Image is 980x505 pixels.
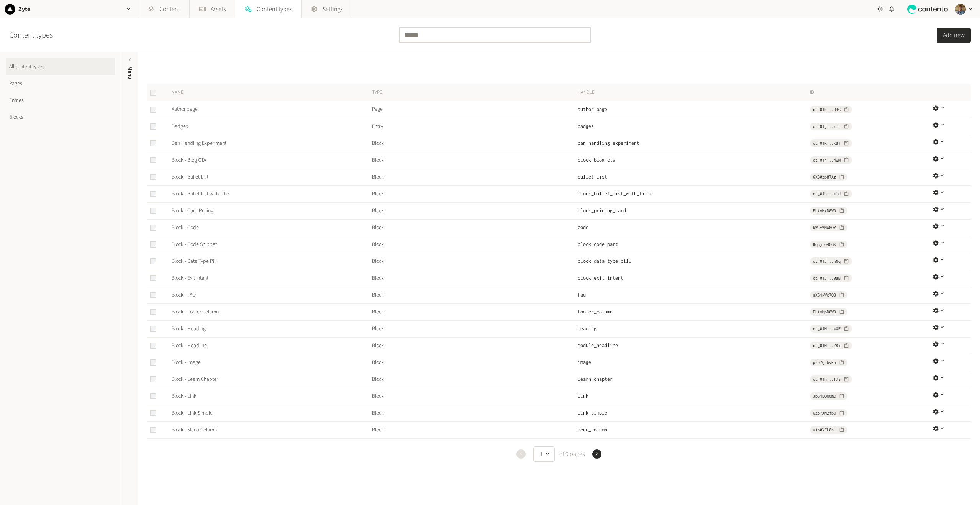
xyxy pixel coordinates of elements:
[813,258,841,265] span: ct_01J...hNq
[578,427,607,433] span: menu_column
[172,342,207,349] a: Block - Headline
[955,4,966,15] img: Péter Soltész
[810,190,852,198] button: ct_01h...m1d
[578,292,586,298] span: faq
[578,123,594,129] span: badges
[172,156,206,164] a: Block - Blog CTA
[172,426,217,434] a: Block - Menu Column
[6,58,115,75] a: All content types
[937,28,971,43] button: Add new
[578,359,591,365] span: image
[172,139,226,147] a: Ban Handling Experiment
[813,426,836,433] span: oAp0VJL0nL
[9,30,53,41] h2: Content types
[813,359,836,366] span: pZo7Q4bvkn
[578,326,597,331] span: heading
[172,105,198,113] a: Author page
[810,123,852,130] button: ct_01j...rTr
[257,5,292,14] span: Content types
[810,207,847,215] button: ELAvMxD0W9
[810,84,932,101] th: ID
[172,375,218,383] a: Block - Learn Chapter
[578,174,607,180] span: bullet_list
[578,157,615,163] span: block_blog_cta
[172,173,208,181] a: Block - Bullet List
[578,241,618,247] span: block_code_part
[372,320,578,337] td: Block
[810,359,847,366] button: pZo7Q4bvkn
[172,190,229,198] a: Block - Bullet List with Title
[372,354,578,371] td: Block
[578,191,653,197] span: block_bullet_list_with_title
[372,388,578,405] td: Block
[810,375,852,383] button: ct_01h...fJ8
[813,342,841,349] span: ct_01H...ZBx
[810,291,847,299] button: qXGjxWe7Q3
[533,446,555,462] button: 1
[578,258,631,264] span: block_data_type_pill
[813,241,836,248] span: 8qBjro40GK
[372,84,578,101] th: Type
[813,190,841,197] span: ct_01h...m1d
[372,169,578,185] td: Block
[6,75,115,92] a: Pages
[578,208,626,213] span: block_pricing_card
[166,84,372,101] th: Name
[813,224,836,231] span: 6WJvWNW0OY
[578,275,623,281] span: block_exit_intent
[6,109,115,126] a: Blocks
[810,173,847,181] button: 6XB0zp87Az
[172,207,213,215] a: Block - Card Pricing
[372,287,578,303] td: Block
[578,393,588,399] span: link
[810,392,847,400] button: 3pGjLQN0mQ
[578,225,588,230] span: code
[578,309,613,315] span: footer_column
[372,371,578,388] td: Block
[172,257,216,265] a: Block - Data Type Pill
[578,140,639,146] span: ban_handling_experiment
[372,152,578,169] td: Block
[372,236,578,253] td: Block
[810,308,847,316] button: ELAvMpD0W9
[813,106,841,113] span: ct_01k...94G
[323,5,343,14] span: Settings
[810,342,852,349] button: ct_01H...ZBx
[810,257,852,265] button: ct_01J...hNq
[172,123,188,130] a: Badges
[372,421,578,438] td: Block
[810,325,852,333] button: ct_01H...w8E
[372,135,578,152] td: Block
[813,308,836,315] span: ELAvMpD0W9
[813,292,836,298] span: qXGjxWe7Q3
[558,449,585,459] span: of 9 pages
[810,274,852,282] button: ct_01J...0BB
[172,308,219,316] a: Block - Footer Column
[372,101,578,118] td: Page
[813,123,841,130] span: ct_01j...rTr
[813,207,836,214] span: ELAvMxD0W9
[172,359,201,366] a: Block - Image
[813,376,841,383] span: ct_01h...fJ8
[5,4,15,15] img: Zyte
[810,106,852,113] button: ct_01k...94G
[810,156,852,164] button: ct_01j...jwM
[578,343,618,348] span: module_headline
[372,270,578,287] td: Block
[813,410,836,416] span: Gzb7AN2jpO
[813,275,841,282] span: ct_01J...0BB
[578,376,613,382] span: learn_chapter
[172,274,208,282] a: Block - Exit Intent
[372,118,578,135] td: Entry
[578,410,607,416] span: link_simple
[813,174,836,180] span: 6XB0zp87Az
[810,409,847,417] button: Gzb7AN2jpO
[577,84,810,101] th: Handle
[172,392,197,400] a: Block - Link
[810,241,847,248] button: 8qBjro40GK
[578,107,607,112] span: author_page
[372,219,578,236] td: Block
[372,405,578,421] td: Block
[372,303,578,320] td: Block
